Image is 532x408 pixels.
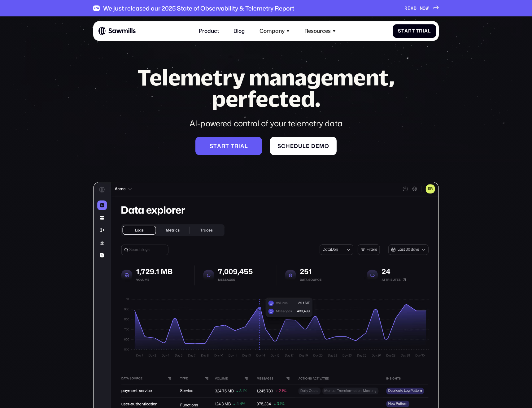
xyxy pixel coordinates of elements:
[277,143,281,149] span: S
[393,24,436,38] a: StartTrial
[245,143,248,149] span: l
[240,143,245,149] span: a
[238,143,240,149] span: i
[195,24,223,38] a: Product
[404,6,439,11] a: READNOW
[281,143,286,149] span: c
[408,6,411,11] span: E
[416,28,419,34] span: T
[408,28,412,34] span: r
[412,28,415,34] span: t
[255,24,294,38] div: Company
[428,28,431,34] span: l
[411,6,414,11] span: A
[423,6,426,11] span: O
[231,143,234,149] span: t
[424,28,428,34] span: a
[103,5,294,12] div: We just released our 2025 State of Observability & Telemetry Report
[311,143,316,149] span: d
[217,143,221,149] span: a
[300,24,340,38] div: Resources
[270,137,337,155] a: Scheduledemo
[404,28,408,34] span: a
[125,118,408,129] div: AI-powered control of your telemetry data
[230,24,249,38] a: Blog
[316,143,319,149] span: e
[298,143,303,149] span: u
[210,143,213,149] span: S
[419,28,423,34] span: r
[426,6,429,11] span: W
[398,28,401,34] span: S
[290,143,294,149] span: e
[319,143,325,149] span: m
[420,6,423,11] span: N
[125,67,408,110] h1: Telemetry management, perfected.
[195,137,262,155] a: Starttrial
[234,143,238,149] span: r
[303,143,306,149] span: l
[286,143,290,149] span: h
[414,6,417,11] span: D
[325,143,329,149] span: o
[213,143,217,149] span: t
[225,143,229,149] span: t
[294,143,298,149] span: d
[401,28,404,34] span: t
[304,28,331,34] div: Resources
[259,28,285,34] div: Company
[404,6,408,11] span: R
[423,28,424,34] span: i
[306,143,310,149] span: e
[221,143,225,149] span: r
